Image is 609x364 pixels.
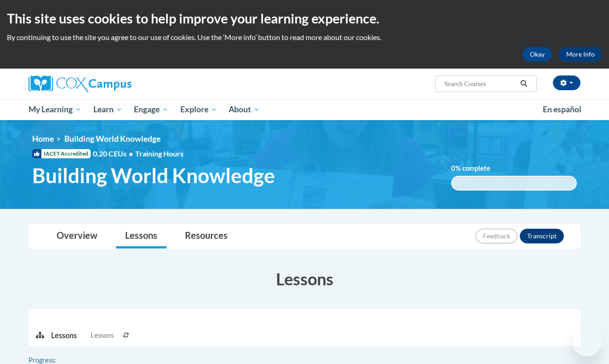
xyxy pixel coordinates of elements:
a: My Learning [23,99,87,120]
a: Cox Campus [29,75,203,92]
h2: This site uses cookies to help improve your learning experience. [7,9,602,28]
span: IACET Accredited [32,149,91,158]
span: About [229,104,260,115]
label: % complete [451,163,504,173]
span: Training Hours [135,149,184,158]
a: Learn [87,99,128,120]
a: Lessons [116,224,167,248]
input: Search Courses [443,78,517,89]
span: Learn [93,104,122,115]
span: Engage [134,104,168,115]
a: En español [537,100,587,119]
p: Lessons [51,330,77,341]
span: • [129,149,133,158]
span: Lessons [91,330,114,341]
a: Home [32,134,54,144]
iframe: Button to launch messaging window [572,327,602,357]
a: Resources [176,224,237,248]
div: Main menu [15,99,594,120]
span: Building World Knowledge [32,163,275,188]
span: 0.20 CEUs [93,149,135,159]
a: Explore [174,99,223,120]
button: Feedback [476,229,517,243]
span: Building World Knowledge [64,134,161,144]
span: Explore [180,104,217,115]
button: Search [517,78,531,89]
span: En español [543,104,581,114]
h3: Lessons [29,267,580,290]
button: Account Settings [553,75,580,90]
a: More Info [559,47,602,62]
a: Overview [47,224,107,248]
button: Okay [523,47,552,62]
button: Transcript [520,229,564,243]
span: 0 [451,164,455,172]
a: Engage [128,99,174,120]
p: By continuing to use the site you agree to our use of cookies. Use the ‘More info’ button to read... [7,32,602,42]
img: Cox Campus [29,75,132,92]
a: About [223,99,266,120]
span: My Learning [29,104,81,115]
